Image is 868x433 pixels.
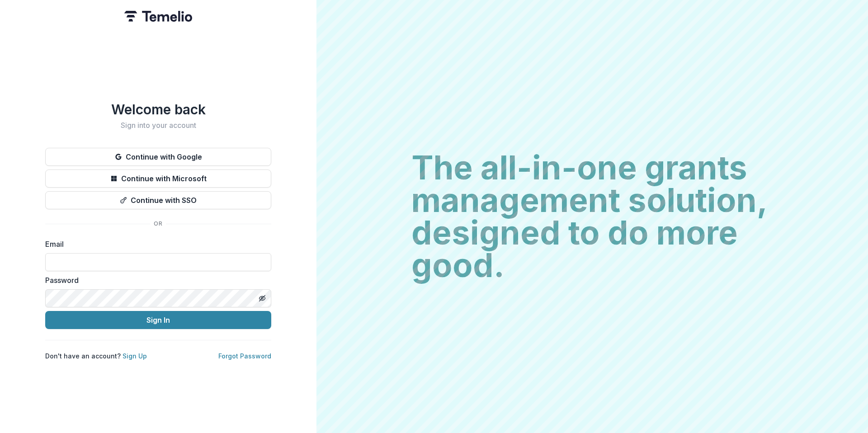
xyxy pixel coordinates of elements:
a: Sign Up [123,352,147,360]
h2: Sign into your account [45,121,271,130]
a: Forgot Password [218,352,271,360]
h1: Welcome back [45,101,271,118]
label: Email [45,239,266,249]
p: Don't have an account? [45,351,147,361]
button: Continue with SSO [45,191,271,209]
img: Temelio [124,11,192,22]
label: Password [45,275,266,286]
button: Sign In [45,311,271,329]
button: Continue with Google [45,148,271,166]
button: Continue with Microsoft [45,169,271,188]
button: Toggle password visibility [255,291,269,306]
